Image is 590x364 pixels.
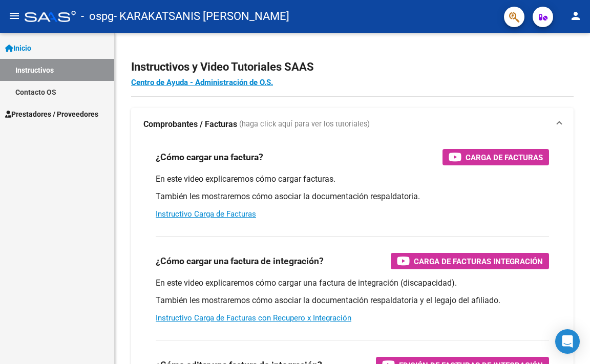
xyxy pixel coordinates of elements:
mat-icon: menu [8,10,20,22]
span: Inicio [5,42,31,54]
h3: ¿Cómo cargar una factura de integración? [156,254,324,268]
button: Carga de Facturas [442,149,549,165]
span: Prestadores / Proveedores [5,109,98,120]
a: Instructivo Carga de Facturas con Recupero x Integración [156,313,351,323]
mat-icon: person [570,10,582,22]
h3: ¿Cómo cargar una factura? [156,150,263,164]
span: Carga de Facturas Integración [414,255,543,268]
span: - ospg [81,5,114,28]
span: Carga de Facturas [466,151,543,164]
p: En este video explicaremos cómo cargar una factura de integración (discapacidad). [156,277,549,289]
button: Carga de Facturas Integración [391,253,549,269]
a: Instructivo Carga de Facturas [156,209,256,219]
span: - KARAKATSANIS [PERSON_NAME] [114,5,289,28]
div: Open Intercom Messenger [555,329,580,354]
p: También les mostraremos cómo asociar la documentación respaldatoria y el legajo del afiliado. [156,295,549,306]
a: Centro de Ayuda - Administración de O.S. [131,78,273,87]
span: (haga click aquí para ver los tutoriales) [239,119,370,130]
p: En este video explicaremos cómo cargar facturas. [156,174,549,185]
strong: Comprobantes / Facturas [143,119,237,130]
h2: Instructivos y Video Tutoriales SAAS [131,57,574,77]
p: También les mostraremos cómo asociar la documentación respaldatoria. [156,191,549,202]
mat-expansion-panel-header: Comprobantes / Facturas (haga click aquí para ver los tutoriales) [131,108,574,141]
